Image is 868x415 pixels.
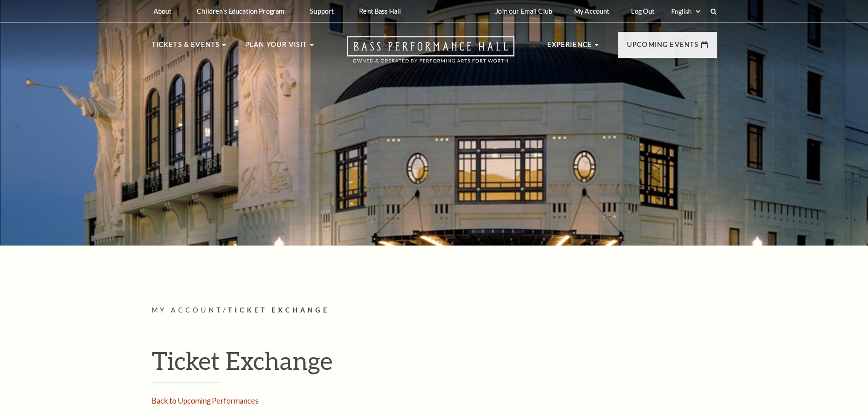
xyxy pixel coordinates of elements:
[627,39,699,56] p: Upcoming Events
[547,39,593,56] p: Experience
[152,346,717,383] h1: Ticket Exchange
[197,7,284,15] p: Children's Education Program
[310,7,334,15] p: Support
[152,305,717,316] p: /
[154,7,172,15] p: About
[245,39,308,56] p: Plan Your Visit
[152,39,220,56] p: Tickets & Events
[228,306,329,314] span: Ticket Exchange
[152,396,258,405] a: Back to Upcoming Performances
[669,7,702,16] select: Select:
[359,7,401,15] p: Rent Bass Hall
[152,306,223,314] span: My Account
